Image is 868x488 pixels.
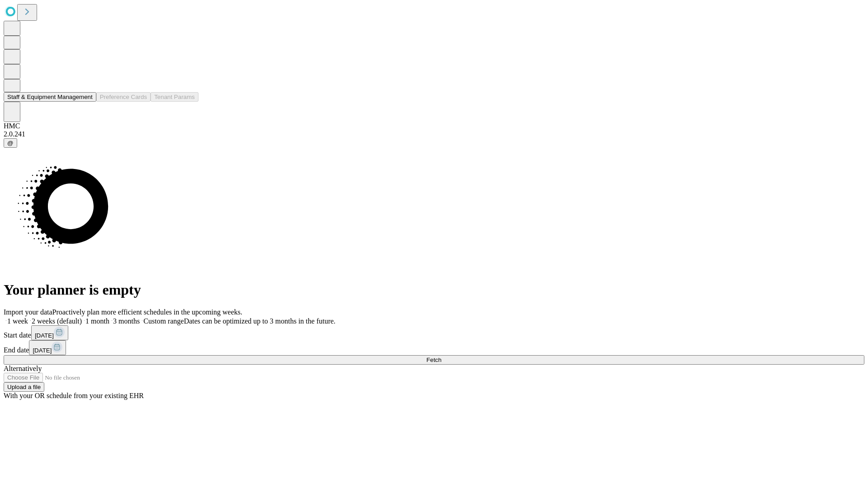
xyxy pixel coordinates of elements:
span: With your OR schedule from your existing EHR [4,392,144,399]
div: 2.0.241 [4,130,864,138]
span: Dates can be optimized up to 3 months in the future. [184,317,335,325]
span: Proactively plan more efficient schedules in the upcoming weeks. [52,308,242,316]
span: 2 weeks (default) [32,317,82,325]
span: Fetch [426,357,441,363]
h1: Your planner is empty [4,282,864,298]
span: 3 months [113,317,140,325]
button: Preference Cards [96,92,151,102]
div: HMC [4,122,864,130]
button: Staff & Equipment Management [4,92,96,102]
button: [DATE] [31,325,68,340]
span: [DATE] [35,332,54,339]
span: [DATE] [33,347,52,354]
button: Tenant Params [151,92,198,102]
button: Fetch [4,355,864,365]
span: 1 month [85,317,109,325]
span: Import your data [4,308,52,316]
span: Alternatively [4,365,42,372]
button: @ [4,138,17,148]
span: @ [7,140,14,146]
div: End date [4,340,864,355]
span: Custom range [143,317,184,325]
button: Upload a file [4,382,44,392]
button: [DATE] [29,340,66,355]
div: Start date [4,325,864,340]
span: 1 week [7,317,28,325]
